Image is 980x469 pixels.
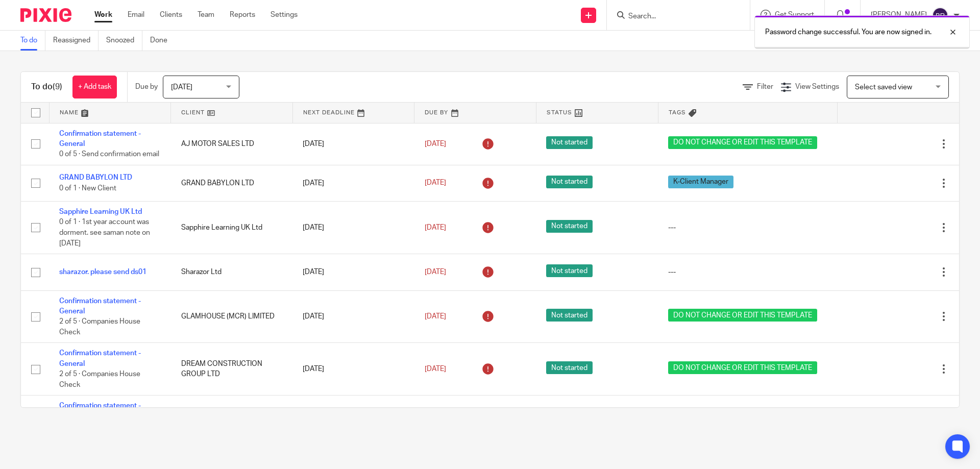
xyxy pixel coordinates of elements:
p: Password change successful. You are now signed in. [765,27,932,37]
span: Tags [669,110,686,115]
a: Work [94,10,112,20]
span: Not started [546,309,593,322]
a: sharazor. please send ds01 [59,268,146,276]
span: Filter [757,83,773,90]
span: DO NOT CHANGE OR EDIT THIS TEMPLATE [668,136,817,149]
td: Icare Manchester Ltd [171,396,293,448]
img: Pixie [20,8,71,22]
span: Not started [546,136,593,149]
span: DO NOT CHANGE OR EDIT THIS TEMPLATE [668,361,817,374]
a: Reports [230,10,255,20]
a: Reassigned [53,31,99,51]
span: 2 of 5 · Companies House Check [59,318,140,336]
span: [DATE] [425,268,446,276]
span: 0 of 1 · 1st year account was dorment. see saman note on [DATE] [59,219,150,247]
span: Not started [546,264,593,277]
span: K-Client Manager [668,176,733,188]
td: DREAM CONSTRUCTION GROUP LTD [171,343,293,396]
h1: To do [31,82,62,92]
td: GLAMHOUSE (MCR) LIMITED [171,290,293,343]
span: (9) [53,83,62,91]
a: Confirmation statement - General [59,298,141,315]
a: Settings [271,10,298,20]
td: [DATE] [292,396,414,448]
span: 0 of 5 · Send confirmation email [59,151,159,158]
td: [DATE] [292,343,414,396]
a: Done [150,31,175,51]
a: To do [20,31,45,51]
span: [DATE] [425,365,446,373]
div: --- [668,223,827,233]
a: Team [198,10,214,20]
td: Sharazor Ltd [171,254,293,290]
td: [DATE] [292,202,414,254]
span: [DATE] [425,180,446,187]
span: [DATE] [425,224,446,231]
a: Clients [160,10,182,20]
a: Sapphire Learning UK Ltd [59,208,142,215]
td: [DATE] [292,254,414,290]
a: Confirmation statement - General [59,402,141,419]
span: Not started [546,220,593,233]
span: Not started [546,361,593,374]
a: Snoozed [106,31,142,51]
td: GRAND BABYLON LTD [171,165,293,201]
a: Confirmation statement - General [59,350,141,367]
a: + Add task [72,76,117,98]
td: [DATE] [292,165,414,201]
td: [DATE] [292,290,414,343]
img: svg%3E [932,7,948,23]
a: Email [128,10,144,20]
span: Select saved view [855,84,912,91]
div: --- [668,267,827,277]
span: 0 of 1 · New Client [59,185,116,192]
span: View Settings [795,83,839,90]
span: [DATE] [171,84,192,91]
span: 2 of 5 · Companies House Check [59,371,140,388]
td: [DATE] [292,123,414,165]
span: [DATE] [425,313,446,320]
span: Not started [546,176,593,188]
span: [DATE] [425,140,446,147]
span: DO NOT CHANGE OR EDIT THIS TEMPLATE [668,309,817,322]
a: GRAND BABYLON LTD [59,174,132,181]
td: Sapphire Learning UK Ltd [171,202,293,254]
td: AJ MOTOR SALES LTD [171,123,293,165]
p: Due by [135,82,158,92]
a: Confirmation statement - General [59,130,141,147]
